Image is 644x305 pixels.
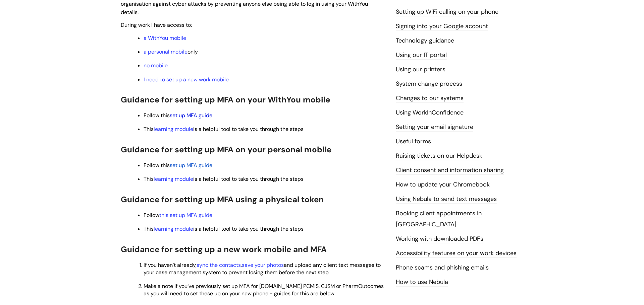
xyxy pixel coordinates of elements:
a: no mobile [144,62,168,69]
a: I need to set up a new work mobile [144,76,229,83]
span: Guidance for setting up MFA on your personal mobile [121,144,331,155]
a: Using our IT portal [396,51,447,60]
a: learning module [154,225,193,232]
a: a personal mobile [144,48,187,55]
a: Setting your email signature [396,123,473,132]
a: Client consent and information sharing [396,166,504,175]
a: save your photos [242,261,284,269]
span: Follow this [144,162,170,169]
a: set up MFA guide [170,162,212,169]
span: Guidance for setting up a new work mobile and MFA [121,244,327,254]
a: Phone scams and phishing emails [396,263,489,272]
a: Setting up WiFi calling on your phone [396,8,498,16]
a: learning module [154,126,193,133]
a: Using Nebula to send text messages [396,195,497,204]
span: This is a helpful tool to take you through the steps [144,175,304,182]
a: Technology guidance [396,36,454,45]
a: Useful forms [396,137,431,146]
span: only [144,48,198,55]
span: Guidance for setting up MFA using a physical token [121,194,324,205]
span: Follow [144,212,212,219]
a: Raising tickets on our Helpdesk [396,152,482,160]
span: Guidance for setting up MFA on your WithYou mobile [121,94,330,105]
a: Changes to our systems [396,94,464,103]
a: set up MFA guide [170,112,212,119]
a: How to use Nebula [396,278,448,287]
span: During work I have access to: [121,21,192,28]
a: this set up MFA guide [159,212,212,219]
a: Booking client appointments in [GEOGRAPHIC_DATA] [396,209,482,229]
a: Signing into your Google account [396,22,488,31]
a: a WithYou mobile [144,34,186,42]
a: Accessibility features on your work devices [396,249,517,258]
a: sync the contacts [197,261,241,269]
a: Working with downloaded PDFs [396,235,483,243]
a: Using our printers [396,65,445,74]
span: Make a note if you’ve previously set up MFA for [DOMAIN_NAME] PCMIS, CJSM or PharmOutcomes as you... [144,283,384,297]
span: If you haven’t already, , and upload any client text messages to your case management system to p... [144,261,381,276]
span: This is a helpful tool to take you through the steps [144,225,304,232]
a: learning module [154,175,193,182]
span: Follow this [144,112,212,119]
a: Using WorkInConfidence [396,108,464,117]
a: How to update your Chromebook [396,180,490,189]
a: System change process [396,80,462,88]
span: This is a helpful tool to take you through the steps [144,126,304,133]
